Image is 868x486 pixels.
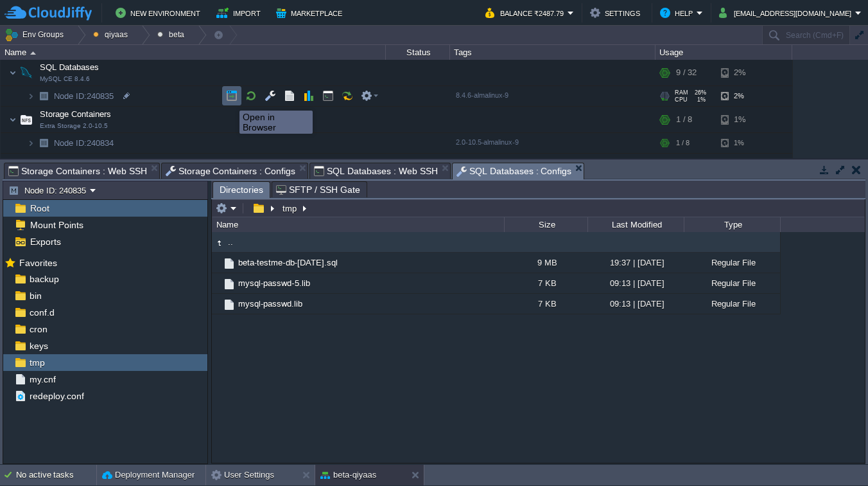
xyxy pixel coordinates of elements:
[4,26,68,44] button: Env Groups
[166,163,296,179] span: Storage Containers : Configs
[216,5,265,21] button: Import
[27,273,61,285] span: backup
[9,60,17,85] img: AMDAwAAAACH5BAEAAAAALAAAAAABAAEAAAICRAEAOw==
[1,45,385,60] div: Name
[53,91,116,102] a: Node ID:240835
[685,217,780,232] div: Type
[54,138,87,148] span: Node ID:
[721,60,763,85] div: 2%
[236,278,312,289] a: mysql-passwd-5.lib
[35,86,53,106] img: AMDAwAAAACH5BAEAAAAALAAAAAABAAEAAAICRAEAOw==
[504,253,587,273] div: 9 MB
[8,184,90,196] button: Node ID: 240835
[721,154,763,179] div: 8%
[213,217,504,232] div: Name
[684,294,780,314] div: Regular File
[27,340,50,352] a: keys
[693,89,706,96] span: 26%
[9,154,17,179] img: AMDAwAAAACH5BAEAAAAALAAAAAABAAEAAAICRAEAOw==
[30,51,36,55] img: AMDAwAAAACH5BAEAAAAALAAAAAABAAEAAAICRAEAOw==
[587,273,684,293] div: 09:13 | [DATE]
[505,217,587,232] div: Size
[28,203,51,214] a: Root
[587,294,684,314] div: 09:13 | [DATE]
[281,203,300,214] button: tmp
[675,89,688,96] span: RAM
[587,253,684,273] div: 19:37 | [DATE]
[451,45,655,60] div: Tags
[27,290,44,301] span: bin
[220,182,263,198] span: Directories
[54,91,87,101] span: Node ID:
[485,5,568,21] button: Balance ₹2487.79
[39,109,113,119] a: Storage ContainersExtra Storage 2.0-10.5
[719,5,855,21] button: [EMAIL_ADDRESS][DOMAIN_NAME]
[212,236,226,250] img: AMDAwAAAACH5BAEAAAAALAAAAAABAAEAAAICRAEAOw==
[226,237,235,248] a: ..
[53,138,116,148] span: 240834
[102,469,195,482] button: Deployment Manager
[656,45,792,60] div: Usage
[222,277,236,291] img: AMDAwAAAACH5BAEAAAAALAAAAAABAAEAAAICRAEAOw==
[27,373,58,385] span: my.cnf
[4,5,92,21] img: CloudJiffy
[236,257,340,268] a: beta-testme-db-[DATE].sql
[27,307,56,318] a: conf.d
[8,163,147,179] span: Storage Containers : Web SSH
[27,86,35,106] img: AMDAwAAAACH5BAEAAAAALAAAAAABAAEAAAICRAEAOw==
[53,91,116,102] span: 240835
[17,60,35,85] img: AMDAwAAAACH5BAEAAAAALAAAAAABAAEAAAICRAEAOw==
[16,465,96,485] div: No active tasks
[684,253,780,273] div: Regular File
[721,133,763,153] div: 1%
[456,163,572,179] span: SQL Databases : Configs
[157,26,189,44] button: beta
[93,26,132,44] button: qiyaas
[504,294,587,314] div: 7 KB
[676,107,692,132] div: 1 / 8
[39,62,101,72] a: SQL DatabasesMySQL CE 8.4.6
[222,298,236,312] img: AMDAwAAAACH5BAEAAAAALAAAAAABAAEAAAICRAEAOw==
[276,5,346,21] button: Marketplace
[27,323,49,335] a: cron
[27,357,47,368] span: tmp
[721,107,763,132] div: 1%
[590,5,644,21] button: Settings
[676,133,690,153] div: 1 / 8
[212,294,222,314] img: AMDAwAAAACH5BAEAAAAALAAAAAABAAEAAAICRAEAOw==
[39,109,113,120] span: Storage Containers
[589,217,684,232] div: Last Modified
[17,107,35,132] img: AMDAwAAAACH5BAEAAAAALAAAAAABAAEAAAICRAEAOw==
[211,469,274,482] button: User Settings
[17,257,59,269] span: Favorites
[39,156,82,166] span: Build Node
[28,219,85,231] a: Mount Points
[456,138,519,146] span: 2.0-10.5-almalinux-9
[39,156,82,166] a: Build Node
[35,133,53,153] img: AMDAwAAAACH5BAEAAAAALAAAAAABAAEAAAICRAEAOw==
[236,298,304,309] a: mysql-passwd.lib
[684,273,780,293] div: Regular File
[660,5,697,21] button: Help
[39,62,101,73] span: SQL Databases
[212,253,222,273] img: AMDAwAAAACH5BAEAAAAALAAAAAABAAEAAAICRAEAOw==
[314,163,438,179] span: SQL Databases : Web SSH
[27,390,86,402] a: redeploy.conf
[40,122,108,130] span: Extra Storage 2.0-10.5
[212,273,222,293] img: AMDAwAAAACH5BAEAAAAALAAAAAABAAEAAAICRAEAOw==
[17,258,59,268] a: Favorites
[721,86,763,106] div: 2%
[40,75,90,83] span: MySQL CE 8.4.6
[28,236,63,248] a: Exports
[504,273,587,293] div: 7 KB
[676,60,697,85] div: 9 / 32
